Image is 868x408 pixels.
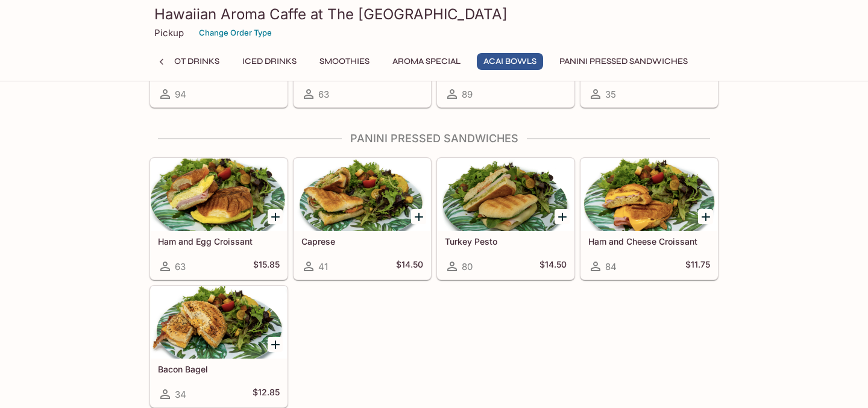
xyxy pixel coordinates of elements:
[386,53,467,70] button: Aroma Special
[477,53,543,70] button: Acai Bowls
[150,286,288,407] a: Bacon Bagel34$12.85
[685,259,710,274] h5: $11.75
[175,89,186,100] span: 94
[268,337,283,352] button: Add Bacon Bagel
[150,158,288,280] a: Ham and Egg Croissant63$15.85
[462,261,473,272] span: 80
[253,387,280,401] h5: $12.85
[236,53,303,70] button: Iced Drinks
[588,236,710,246] h5: Ham and Cheese Croissant
[151,158,287,231] div: Ham and Egg Croissant
[580,158,718,280] a: Ham and Cheese Croissant84$11.75
[294,158,430,231] div: Caprese
[193,24,277,42] button: Change Order Type
[462,89,473,100] span: 89
[313,53,376,70] button: Smoothies
[437,158,574,280] a: Turkey Pesto80$14.50
[175,261,186,272] span: 63
[605,261,617,272] span: 84
[445,236,567,246] h5: Turkey Pesto
[158,236,280,246] h5: Ham and Egg Croissant
[301,236,423,246] h5: Caprese
[605,89,616,100] span: 35
[539,259,567,274] h5: $14.50
[438,158,574,231] div: Turkey Pesto
[253,259,280,274] h5: $15.85
[175,389,186,400] span: 34
[294,158,431,280] a: Caprese41$14.50
[318,89,329,100] span: 63
[149,132,719,145] h4: Panini Pressed Sandwiches
[318,261,328,272] span: 41
[154,5,714,24] h3: Hawaiian Aroma Caffe at The [GEOGRAPHIC_DATA]
[555,209,570,224] button: Add Turkey Pesto
[268,209,283,224] button: Add Ham and Egg Croissant
[151,286,287,359] div: Bacon Bagel
[581,158,717,231] div: Ham and Cheese Croissant
[161,53,226,70] button: Hot Drinks
[698,209,713,224] button: Add Ham and Cheese Croissant
[411,209,426,224] button: Add Caprese
[396,259,423,274] h5: $14.50
[553,53,694,70] button: Panini Pressed Sandwiches
[154,27,184,39] p: Pickup
[158,364,280,374] h5: Bacon Bagel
